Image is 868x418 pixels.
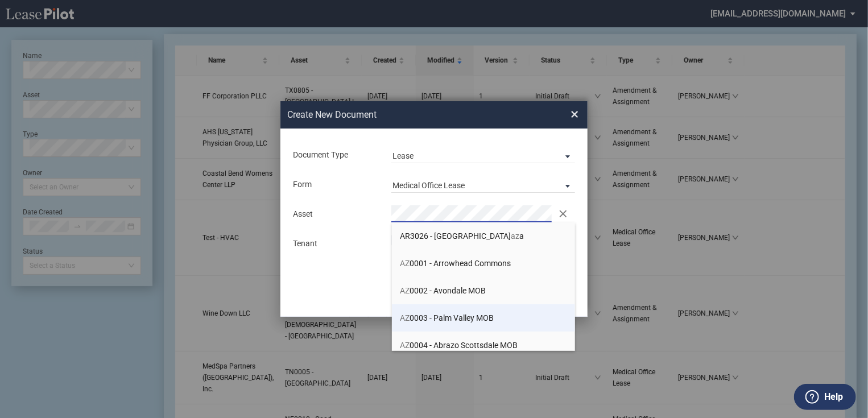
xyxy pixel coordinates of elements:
[392,181,465,190] div: Medical Office Lease
[400,313,410,322] span: AZ
[392,304,576,332] li: AZ0003 - Palm Valley MOB
[286,209,385,220] div: Asset
[391,146,575,163] md-select: Document Type: Lease
[400,231,524,241] span: AR3026 - [GEOGRAPHIC_DATA] a
[400,259,511,268] span: 0001 - Arrowhead Commons
[400,341,518,350] span: 0004 - Abrazo Scottsdale MOB
[391,176,575,193] md-select: Lease Form: Medical Office Lease
[400,286,410,295] span: AZ
[511,231,520,241] span: az
[286,238,385,250] div: Tenant
[280,101,588,317] md-dialog: Create New ...
[400,259,410,268] span: AZ
[286,150,385,161] div: Document Type
[286,179,385,191] div: Form
[400,313,494,322] span: 0003 - Palm Valley MOB
[392,332,576,359] li: AZ0004 - Abrazo Scottsdale MOB
[392,250,576,277] li: AZ0001 - Arrowhead Commons
[392,277,576,304] li: AZ0002 - Avondale MOB
[400,341,410,350] span: AZ
[571,105,578,123] span: ×
[392,222,576,250] li: AR3026 - [GEOGRAPHIC_DATA]aza
[392,151,414,160] div: Lease
[287,109,530,121] h2: Create New Document
[400,286,486,295] span: 0002 - Avondale MOB
[824,390,843,404] label: Help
